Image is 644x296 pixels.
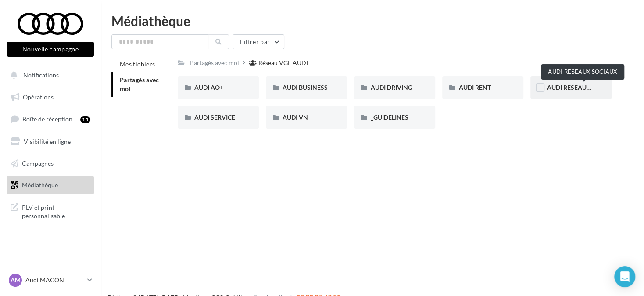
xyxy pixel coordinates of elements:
div: Partagés avec moi [190,58,239,67]
span: PLV et print personnalisable [22,201,90,220]
span: Mes fichiers [120,60,155,68]
span: Boîte de réception [22,115,72,123]
span: _GUIDELINES [371,113,408,121]
div: Open Intercom Messenger [614,266,635,287]
span: Notifications [23,71,59,79]
a: Opérations [5,88,96,106]
a: PLV et print personnalisable [5,198,96,224]
span: AUDI RENT [459,84,491,91]
p: Audi MACON [25,276,84,285]
button: Filtrer par [233,34,284,49]
a: Visibilité en ligne [5,132,96,151]
a: AM Audi MACON [7,272,94,289]
div: AUDI RESEAUX SOCIAUX [541,64,624,80]
a: Boîte de réception11 [5,110,96,128]
span: AUDI BUSINESS [283,84,328,91]
div: Médiathèque [111,14,633,27]
span: AUDI VN [283,113,308,121]
div: Réseau VGF AUDI [258,58,308,67]
span: Opérations [23,93,54,101]
button: Nouvelle campagne [7,42,94,57]
span: AUDI RESEAUX SOCIAUX [547,84,619,91]
span: Visibilité en ligne [24,138,71,145]
span: AUDI SERVICE [194,113,235,121]
span: AUDI DRIVING [371,84,412,91]
a: Campagnes [5,154,96,173]
span: Campagnes [22,159,54,167]
span: Médiathèque [22,181,58,189]
button: Notifications [5,66,92,84]
a: Médiathèque [5,176,96,194]
span: AM [11,276,21,285]
span: AUDI AO+ [194,84,223,91]
span: Partagés avec moi [120,76,159,92]
div: 11 [80,116,90,123]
